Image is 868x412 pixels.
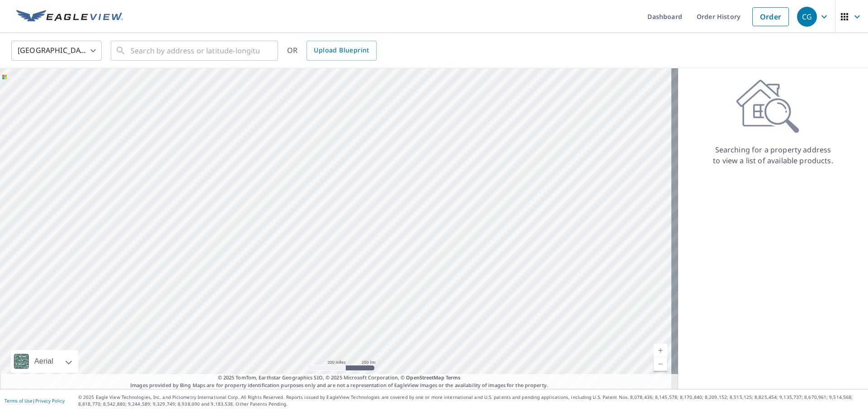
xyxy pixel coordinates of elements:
input: Search by address or latitude-longitude [131,38,259,63]
img: EV Logo [16,10,123,24]
a: OpenStreetMap [406,374,444,381]
a: Terms of Use [5,398,33,404]
a: Terms [446,374,461,381]
div: Aerial [11,350,78,373]
span: Upload Blueprint [314,45,369,56]
a: Order [752,7,789,26]
a: Current Level 5, Zoom Out [654,357,667,371]
div: CG [797,7,817,27]
p: | [5,398,65,403]
span: © 2025 TomTom, Earthstar Geographics SIO, © 2025 Microsoft Corporation, © [218,374,461,382]
div: OR [287,41,377,61]
a: Current Level 5, Zoom In [654,344,667,357]
a: Privacy Policy [35,398,65,404]
a: Upload Blueprint [307,41,376,61]
p: Searching for a property address to view a list of available products. [712,144,834,166]
div: [GEOGRAPHIC_DATA] [11,38,102,63]
p: © 2025 Eagle View Technologies, Inc. and Pictometry International Corp. All Rights Reserved. Repo... [78,394,863,407]
div: Aerial [32,350,56,373]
